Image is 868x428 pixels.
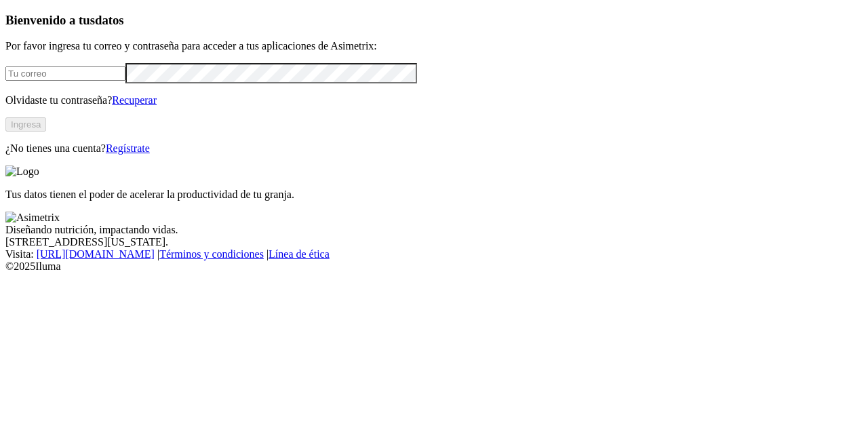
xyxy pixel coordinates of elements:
[5,212,60,224] img: Asimetrix
[5,117,46,132] button: Ingresa
[5,66,125,81] input: Tu correo
[106,142,150,154] a: Regístrate
[5,248,863,260] div: Visita : | |
[5,189,863,201] p: Tus datos tienen el poder de acelerar la productividad de tu granja.
[5,260,863,273] div: © 2025 Iluma
[37,248,155,260] a: [URL][DOMAIN_NAME]
[5,94,863,106] p: Olvidaste tu contraseña?
[5,142,863,155] p: ¿No tienes una cuenta?
[5,40,863,52] p: Por favor ingresa tu correo y contraseña para acceder a tus aplicaciones de Asimetrix:
[112,94,157,106] a: Recuperar
[5,236,863,248] div: [STREET_ADDRESS][US_STATE].
[269,248,330,260] a: Línea de ética
[95,13,124,27] span: datos
[159,248,264,260] a: Términos y condiciones
[5,166,39,178] img: Logo
[5,13,863,28] h3: Bienvenido a tus
[5,224,863,236] div: Diseñando nutrición, impactando vidas.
